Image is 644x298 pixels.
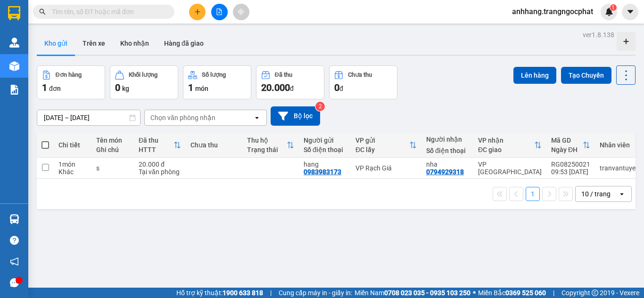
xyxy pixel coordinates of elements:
sup: 1 [610,4,617,11]
div: 0983983173 [304,168,341,176]
img: warehouse-icon [9,214,19,224]
span: notification [10,257,19,266]
span: đơn [49,85,61,92]
div: Khác [58,168,87,176]
span: 20.000 [261,82,290,93]
strong: 1900 633 818 [223,289,263,297]
div: VP Rạch Giá [355,164,417,172]
span: file-add [216,8,223,15]
div: ĐC giao [478,146,534,153]
div: RG08250021 [551,161,590,168]
span: search [39,8,46,15]
th: Toggle SortBy [351,133,421,158]
div: Mã GD [551,137,583,144]
input: Select a date range. [37,110,140,125]
div: Số điện thoại [426,147,469,154]
button: file-add [211,4,228,20]
div: Chưa thu [348,72,372,78]
span: Miền Nam [355,288,471,298]
span: copyright [592,290,598,296]
span: 1 [42,82,47,93]
div: ĐC lấy [355,146,409,153]
span: Hỗ trợ kỹ thuật: [176,288,263,298]
span: plus [194,8,201,15]
div: Đã thu [139,137,173,144]
img: logo-vxr [8,6,20,20]
span: 0 [115,82,120,93]
div: ver 1.8.138 [583,30,614,40]
div: Khối lượng [129,72,157,78]
span: đ [339,85,343,92]
span: message [10,278,19,287]
img: warehouse-icon [9,38,19,48]
span: Cung cấp máy in - giấy in: [279,288,352,298]
button: Chưa thu0đ [329,65,397,99]
span: món [195,85,208,92]
span: 1 [188,82,193,93]
div: Ghi chú [96,146,129,153]
div: Đã thu [275,72,292,78]
img: warehouse-icon [9,61,19,71]
div: Tên món [96,137,129,144]
th: Toggle SortBy [546,133,595,158]
button: Lên hàng [513,67,556,84]
span: caret-down [626,8,635,16]
div: 10 / trang [581,189,611,199]
div: 1 món [58,161,87,168]
span: kg [122,85,129,92]
div: Chọn văn phòng nhận [150,113,215,122]
th: Toggle SortBy [242,133,299,158]
div: VP [GEOGRAPHIC_DATA] [478,161,542,176]
div: Chưa thu [190,141,238,149]
span: Miền Bắc [478,288,546,298]
span: ⚪️ [473,291,476,295]
button: aim [233,4,249,20]
div: Ngày ĐH [551,146,583,153]
button: Bộ lọc [271,106,320,126]
span: aim [238,8,244,15]
th: Toggle SortBy [473,133,546,158]
div: VP nhận [478,137,534,144]
button: Khối lượng0kg [110,65,178,99]
img: icon-new-feature [605,8,613,16]
div: Số điện thoại [304,146,346,153]
button: Đã thu20.000đ [256,65,324,99]
div: HTTT [139,146,173,153]
button: 1 [526,187,540,201]
div: 0794929318 [426,168,464,176]
svg: open [618,190,626,198]
sup: 2 [315,102,325,111]
span: 1 [611,4,615,11]
span: anhhang.trangngocphat [504,6,601,17]
button: Số lượng1món [183,65,251,99]
span: 0 [334,82,339,93]
div: Chi tiết [58,141,87,149]
button: Trên xe [75,32,113,55]
img: solution-icon [9,85,19,95]
div: Số lượng [202,72,226,78]
div: Thu hộ [247,137,287,144]
div: VP gửi [355,137,409,144]
div: Người gửi [304,137,346,144]
div: 09:53 [DATE] [551,168,590,176]
div: hang [304,161,346,168]
button: caret-down [622,4,638,20]
th: Toggle SortBy [134,133,186,158]
button: Kho nhận [113,32,157,55]
div: Tại văn phòng [139,168,181,176]
button: Kho gửi [37,32,75,55]
button: Tạo Chuyến [561,67,611,84]
div: Đơn hàng [56,72,82,78]
button: Hàng đã giao [157,32,211,55]
strong: 0708 023 035 - 0935 103 250 [384,289,471,297]
span: | [270,288,272,298]
div: 20.000 đ [139,161,181,168]
div: Người nhận [426,136,469,143]
span: | [553,288,554,298]
svg: open [253,114,261,121]
div: s [96,164,129,172]
input: Tìm tên, số ĐT hoặc mã đơn [52,7,163,17]
span: đ [290,85,294,92]
span: question-circle [10,236,19,245]
div: nha [426,161,469,168]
